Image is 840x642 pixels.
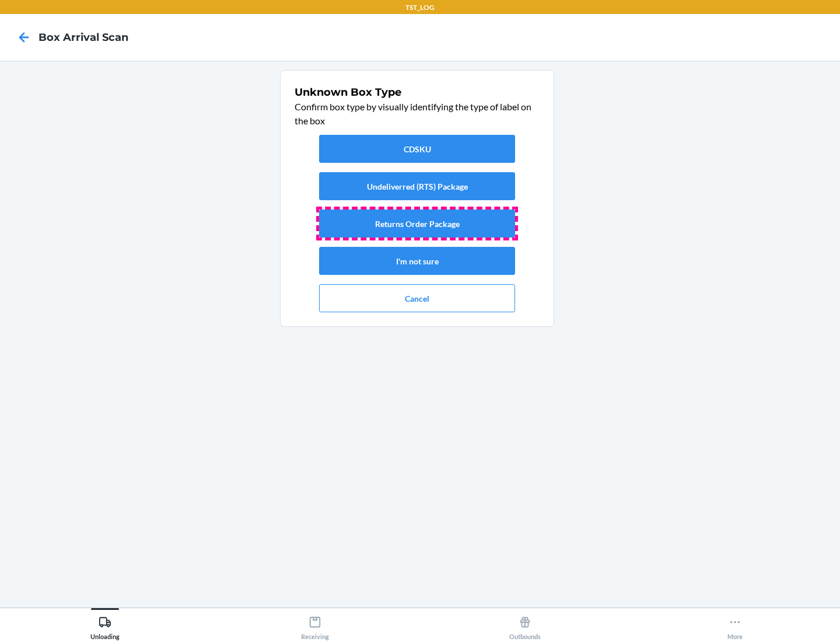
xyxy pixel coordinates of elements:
[727,611,743,640] div: More
[420,608,630,640] button: Outbounds
[630,608,840,640] button: More
[295,100,540,128] p: Confirm box type by visually identifying the type of label on the box
[319,172,515,200] button: Undeliverred (RTS) Package
[319,284,515,312] button: Cancel
[319,135,515,163] button: CDSKU
[210,608,420,640] button: Receiving
[38,30,128,45] h4: Box Arrival Scan
[90,611,120,640] div: Unloading
[319,247,515,275] button: I'm not sure
[295,85,540,100] h1: Unknown Box Type
[319,210,515,238] button: Returns Order Package
[405,2,435,13] p: TST_LOG
[509,611,541,640] div: Outbounds
[301,611,329,640] div: Receiving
